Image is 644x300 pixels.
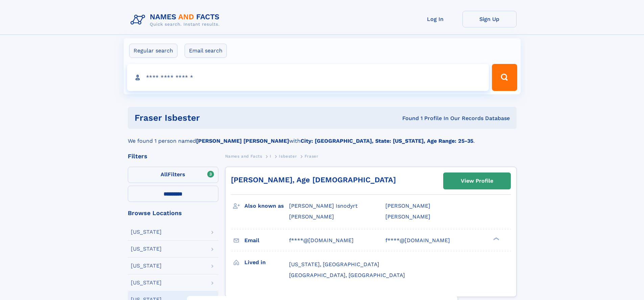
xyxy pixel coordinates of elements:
[492,64,517,91] button: Search Button
[462,11,517,27] a: Sign Up
[131,229,162,235] div: [US_STATE]
[131,280,162,285] div: [US_STATE]
[244,235,289,246] h3: Email
[128,167,218,183] label: Filters
[301,138,473,144] b: City: [GEOGRAPHIC_DATA], State: [US_STATE], Age Range: 25-35
[185,44,227,58] label: Email search
[127,64,489,91] input: search input
[135,114,301,122] h1: fraser isbester
[289,272,405,278] span: [GEOGRAPHIC_DATA], [GEOGRAPHIC_DATA]
[231,176,396,184] a: [PERSON_NAME], Age [DEMOGRAPHIC_DATA]
[131,246,162,252] div: [US_STATE]
[128,129,517,145] div: We found 1 person named with .
[270,152,271,160] a: I
[196,138,289,144] b: [PERSON_NAME] [PERSON_NAME]
[225,152,262,160] a: Names and Facts
[279,152,297,160] a: Isbester
[492,236,500,241] div: ❯
[128,153,218,159] div: Filters
[131,263,162,269] div: [US_STATE]
[270,154,271,159] span: I
[305,154,318,159] span: Fraser
[161,171,168,178] span: All
[444,173,510,189] a: View Profile
[244,200,289,212] h3: Also known as
[301,115,510,122] div: Found 1 Profile In Our Records Database
[385,213,430,220] span: [PERSON_NAME]
[289,261,379,268] span: [US_STATE], [GEOGRAPHIC_DATA]
[461,173,493,189] div: View Profile
[129,44,177,58] label: Regular search
[289,203,358,209] span: [PERSON_NAME] Isnodyrt
[128,11,225,29] img: Logo Names and Facts
[408,11,462,27] a: Log In
[128,210,218,216] div: Browse Locations
[279,154,297,159] span: Isbester
[289,213,334,220] span: [PERSON_NAME]
[385,203,430,209] span: [PERSON_NAME]
[244,257,289,268] h3: Lived in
